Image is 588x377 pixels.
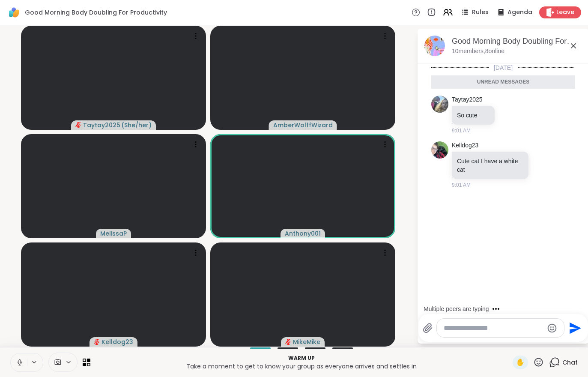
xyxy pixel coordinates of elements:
[452,141,478,150] a: Kelldog23
[457,157,523,174] p: Cute cat I have a white cat
[431,141,448,159] img: https://sharewell-space-live.sfo3.digitaloceanspaces.com/user-generated/f837f3be-89e4-4695-8841-a...
[562,358,578,367] span: Chat
[100,229,127,238] span: MelissaP
[83,121,120,129] span: Taytay2025
[431,75,575,89] div: Unread messages
[285,339,291,345] span: audio-muted
[273,121,333,129] span: AmberWolffWizard
[444,324,543,332] textarea: Type your message
[431,96,448,113] img: https://sharewell-space-live.sfo3.digitaloceanspaces.com/user-generated/fd3fe502-7aaa-4113-b76c-3...
[489,63,518,72] span: [DATE]
[516,357,525,368] span: ✋
[472,8,489,17] span: Rules
[94,339,100,345] span: audio-muted
[25,8,167,17] span: Good Morning Body Doubling For Productivity
[452,127,471,135] span: 9:01 AM
[293,338,320,346] span: MikeMike
[7,5,21,20] img: ShareWell Logomark
[424,36,445,56] img: Good Morning Body Doubling For Productivity, Oct 07
[457,111,490,120] p: So cute
[507,8,532,17] span: Agenda
[96,362,507,371] p: Take a moment to get to know your group as everyone arrives and settles in
[121,121,152,129] span: ( She/her )
[75,122,81,128] span: audio-muted
[452,96,483,104] a: Taytay2025
[452,36,582,47] div: Good Morning Body Doubling For Productivity, [DATE]
[452,47,504,56] p: 10 members, 8 online
[424,305,489,313] div: Multiple peers are typing
[101,338,133,346] span: Kelldog23
[547,323,557,333] button: Emoji picker
[285,229,321,238] span: Anthony001
[96,354,507,362] p: Warm up
[556,8,574,17] span: Leave
[452,181,471,189] span: 9:01 AM
[564,318,584,338] button: Send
